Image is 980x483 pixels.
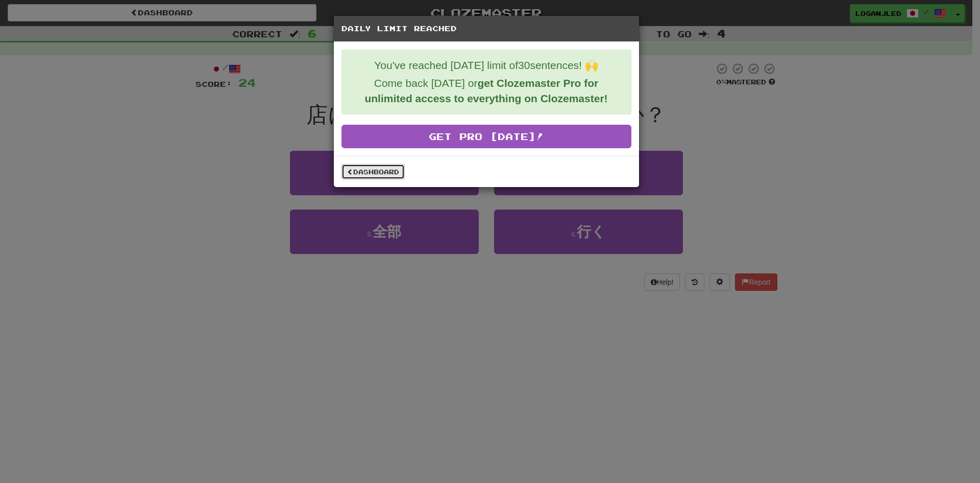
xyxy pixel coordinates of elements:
strong: get Clozemaster Pro for unlimited access to everything on Clozemaster! [364,77,607,104]
a: Dashboard [341,164,405,179]
p: Come back [DATE] or [350,76,623,106]
a: Get Pro [DATE]! [341,125,631,148]
p: You've reached [DATE] limit of 30 sentences! 🙌 [350,58,623,73]
h5: Daily Limit Reached [341,24,631,34]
